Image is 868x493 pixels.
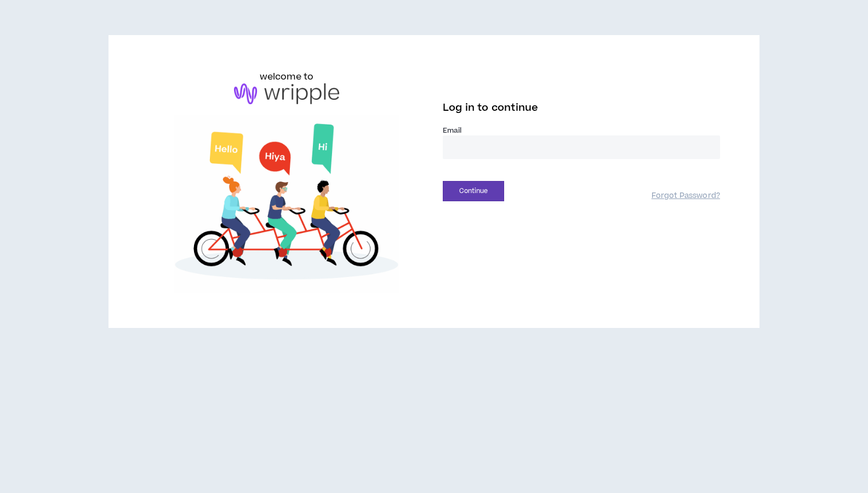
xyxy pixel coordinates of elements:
[443,181,504,201] button: Continue
[148,115,425,293] img: Welcome to Wripple
[652,191,720,201] a: Forgot Password?
[443,126,720,135] label: Email
[260,70,314,83] h6: welcome to
[443,101,538,115] span: Log in to continue
[234,83,339,104] img: logo-brand.png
